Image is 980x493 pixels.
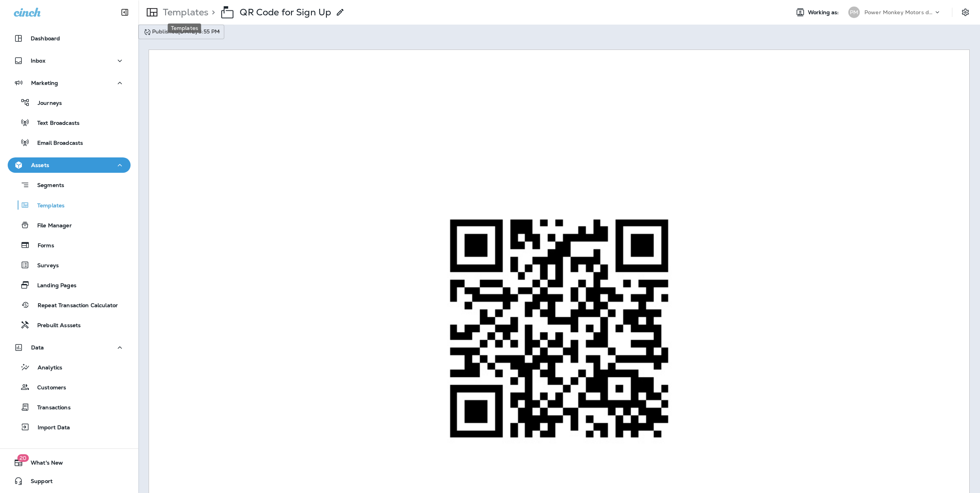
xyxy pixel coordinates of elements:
[30,140,83,147] p: Email Broadcasts
[30,120,79,127] p: Text Broadcasts
[8,197,131,213] button: Templates
[8,114,131,131] button: Text Broadcasts
[31,80,58,86] p: Marketing
[30,262,59,270] p: Surveys
[30,424,70,432] p: Import Data
[31,58,45,64] p: Inbox
[30,404,71,412] p: Transactions
[31,35,60,41] p: Dashboard
[143,28,220,36] div: Published [DATE] 3:55 PM
[8,157,131,173] button: Assets
[8,340,131,355] button: Data
[8,359,131,375] button: Analytics
[30,202,65,210] p: Templates
[30,182,64,190] p: Segments
[30,100,62,107] p: Journeys
[17,454,29,462] span: 20
[8,94,131,111] button: Journeys
[808,9,841,16] span: Working as:
[23,478,53,487] span: Support
[168,23,201,33] div: Templates
[8,31,131,46] button: Dashboard
[8,473,131,489] button: Support
[30,322,81,329] p: Prebuilt Asssets
[8,237,131,253] button: Forms
[8,75,131,91] button: Marketing
[23,460,63,469] span: What's New
[160,7,209,18] p: Templates
[958,5,972,19] button: Settings
[30,302,118,309] p: Repeat Transaction Calculator
[30,242,54,250] p: Forms
[8,217,131,233] button: File Manager
[8,317,131,333] button: Prebuilt Asssets
[8,257,131,273] button: Surveys
[8,53,131,68] button: Inbox
[8,399,131,415] button: Transactions
[114,5,136,20] button: Collapse Sidebar
[864,9,934,15] p: Power Monkey Motors dba Grease Monkey 1120
[30,282,76,290] p: Landing Pages
[30,384,66,392] p: Customers
[848,7,860,18] div: PM
[8,277,131,293] button: Landing Pages
[8,297,131,313] button: Repeat Transaction Calculator
[240,7,331,18] p: QR Code for Sign Up
[209,7,215,18] p: >
[8,455,131,470] button: 20What's New
[8,134,131,151] button: Email Broadcasts
[31,162,49,168] p: Assets
[30,364,62,372] p: Analytics
[8,419,131,435] button: Import Data
[30,222,72,230] p: File Manager
[8,177,131,193] button: Segments
[31,344,44,351] p: Data
[8,379,131,395] button: Customers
